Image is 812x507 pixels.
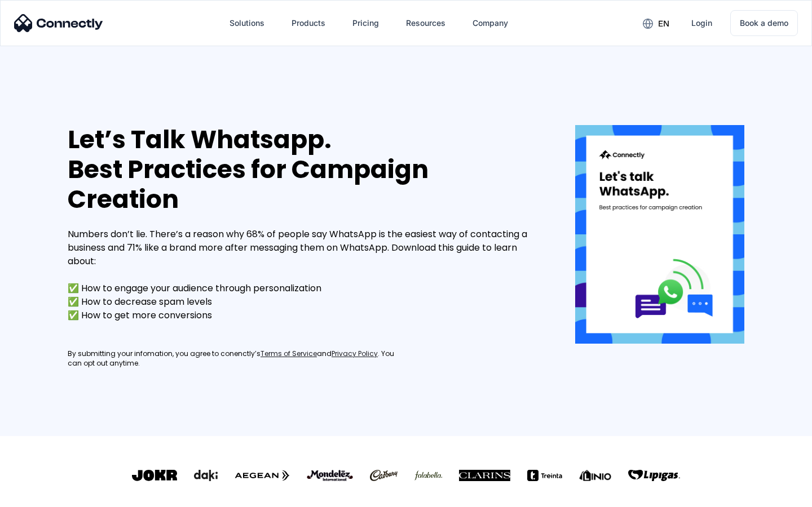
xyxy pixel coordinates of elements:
div: Solutions [220,10,273,37]
div: Resources [397,10,454,37]
div: Let’s Talk Whatsapp. Best Practices for Campaign Creation [68,125,541,214]
div: Products [292,15,325,31]
div: Login [691,15,712,31]
div: Pricing [352,15,379,31]
a: Privacy Policy [332,349,378,359]
a: Login [682,10,721,37]
div: Company [473,15,508,31]
a: Book a demo [730,10,798,36]
aside: Language selected: English [11,487,68,503]
div: en [634,15,678,32]
img: Connectly Logo [14,14,103,32]
div: Numbers don’t lie. There’s a reason why 68% of people say WhatsApp is the easiest way of contacti... [68,228,541,322]
a: Pricing [343,10,388,37]
div: en [658,16,669,32]
div: Resources [406,15,445,31]
ul: Language list [23,487,68,503]
div: Products [283,10,334,37]
div: By submitting your infomation, you agree to conenctly’s and . You can opt out anytime. [68,349,406,368]
div: Solutions [230,15,264,31]
a: Terms of Service [261,349,317,359]
div: Company [464,10,517,37]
